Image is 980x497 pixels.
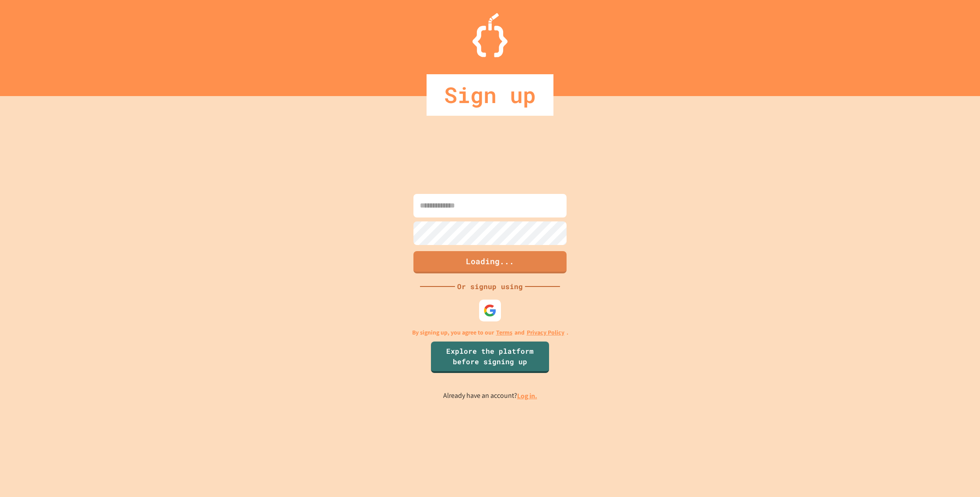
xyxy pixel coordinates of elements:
[413,251,567,273] button: Loading...
[483,304,497,317] img: google-icon.svg
[412,328,568,337] p: By signing up, you agree to our and .
[496,328,512,337] a: Terms
[443,390,537,401] p: Already have an account?
[472,13,507,57] img: Logo.svg
[431,342,549,373] a: Explore the platform before signing up
[427,74,553,116] div: Sign up
[455,281,525,292] div: Or signup using
[517,391,537,400] a: Log in.
[527,328,564,337] a: Privacy Policy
